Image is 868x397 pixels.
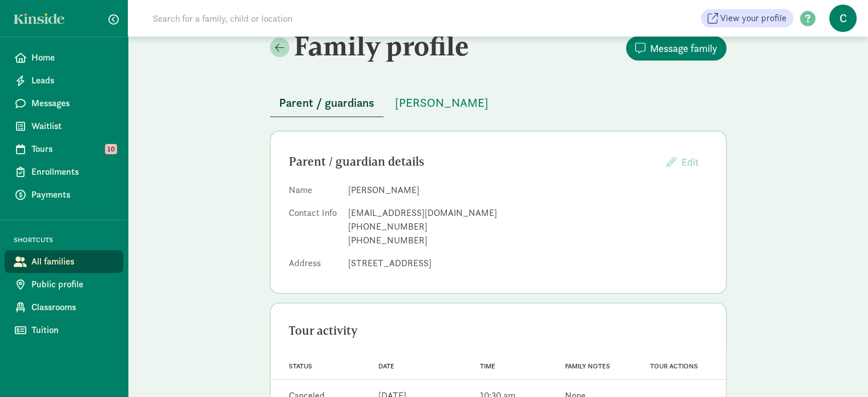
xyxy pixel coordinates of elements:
[386,97,498,110] a: [PERSON_NAME]
[5,138,123,161] a: Tours 10
[5,46,123,69] a: Home
[348,206,708,220] div: [EMAIL_ADDRESS][DOMAIN_NAME]
[31,142,114,156] span: Tours
[565,362,610,370] span: Family notes
[650,362,698,370] span: Tour actions
[681,155,699,169] span: Edit
[811,342,868,397] iframe: Chat Widget
[829,5,857,32] span: C
[480,362,495,370] span: Time
[289,256,339,275] dt: Address
[31,323,114,337] span: Tuition
[289,153,657,171] div: Parent / guardian details
[5,296,123,319] a: Classrooms
[31,255,114,268] span: All families
[5,250,123,273] a: All families
[348,220,708,234] div: [PHONE_NUMBER]
[31,97,114,110] span: Messages
[270,30,496,62] h2: Family profile
[270,89,383,117] button: Parent / guardians
[5,273,123,296] a: Public profile
[650,41,717,56] span: Message family
[378,362,394,370] span: Date
[657,150,708,174] button: Edit
[31,278,114,291] span: Public profile
[5,319,123,342] a: Tuition
[348,183,708,197] dd: [PERSON_NAME]
[279,94,374,112] span: Parent / guardians
[31,300,114,314] span: Classrooms
[348,256,708,270] dd: [STREET_ADDRESS]
[289,206,339,252] dt: Contact Info
[348,234,708,247] div: [PHONE_NUMBER]
[395,94,488,112] span: [PERSON_NAME]
[5,92,123,115] a: Messages
[31,51,114,65] span: Home
[289,362,312,370] span: Status
[5,69,123,92] a: Leads
[626,36,726,61] button: Message family
[5,183,123,206] a: Payments
[146,7,466,30] input: Search for a family, child or location
[701,9,793,27] a: View your profile
[5,161,123,183] a: Enrollments
[386,89,498,117] button: [PERSON_NAME]
[720,11,786,25] span: View your profile
[31,119,114,133] span: Waitlist
[289,183,339,202] dt: Name
[31,74,114,87] span: Leads
[270,97,383,110] a: Parent / guardians
[31,165,114,179] span: Enrollments
[31,188,114,202] span: Payments
[105,144,117,154] span: 10
[5,115,123,138] a: Waitlist
[289,322,708,340] div: Tour activity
